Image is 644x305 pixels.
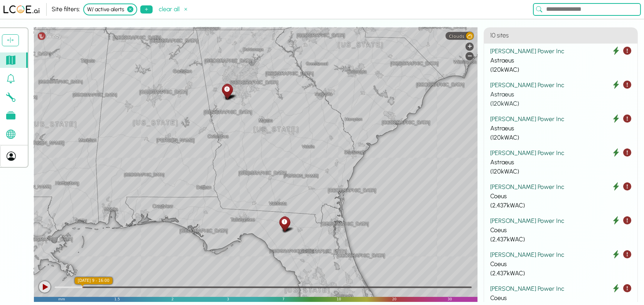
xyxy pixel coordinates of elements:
button: [PERSON_NAME] Power Inc Coeus (2,437kWAC) [487,213,634,247]
div: Zoom in [466,42,474,51]
div: ( 120 kWAC) [490,167,631,176]
h4: 10 sites [484,28,637,44]
button: clear all [156,4,192,15]
div: [PERSON_NAME] Power Inc [490,216,631,226]
span: Clouds [449,34,464,39]
div: Zoom out [466,52,474,60]
div: Coeus [490,192,631,201]
div: Astraeus [490,124,631,133]
div: ( 120 kWAC) [490,133,631,142]
button: [PERSON_NAME] Power Inc Coeus (2,437kWAC) [487,179,634,213]
img: LCOE.ai [3,5,40,14]
div: ( 120 kWAC) [490,99,631,108]
div: W/ active alerts [83,3,137,15]
button: [PERSON_NAME] Power Inc Coeus (2,437kWAC) [487,247,634,281]
div: Coeus [490,260,631,269]
div: ( 120 kWAC) [490,65,631,74]
button: [PERSON_NAME] Power Inc Astraeus (120kWAC) [487,78,634,111]
div: [PERSON_NAME] Power Inc [490,250,631,260]
div: [PERSON_NAME] Power Inc [490,284,631,293]
div: Coeus [490,293,631,303]
div: Coeus [220,83,234,100]
div: Astraeus [490,90,631,99]
div: Site filters: [52,5,80,14]
div: [PERSON_NAME] Power Inc [490,47,631,56]
div: [PERSON_NAME] Power Inc [490,115,631,124]
div: [PERSON_NAME] Power Inc [490,81,631,90]
div: ( 2,437 kWAC) [490,235,631,244]
div: [DATE] 9 - 16:00 [75,277,113,284]
button: [PERSON_NAME] Power Inc Astraeus (120kWAC) [487,44,634,78]
div: Coeus [490,226,631,235]
div: ( 2,437 kWAC) [490,201,631,210]
button: [PERSON_NAME] Power Inc Astraeus (120kWAC) [487,111,634,145]
div: ( 2,437 kWAC) [490,269,631,278]
div: Astraeus [278,215,291,233]
div: [PERSON_NAME] Power Inc [490,148,631,158]
div: Astraeus [490,56,631,65]
div: Astraeus [490,158,631,167]
div: local time [75,277,113,284]
div: [PERSON_NAME] Power Inc [490,182,631,192]
button: [PERSON_NAME] Power Inc Astraeus (120kWAC) [487,145,634,179]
